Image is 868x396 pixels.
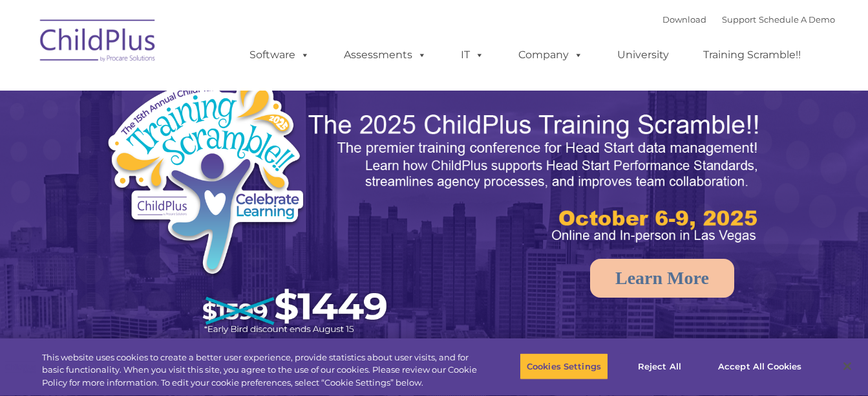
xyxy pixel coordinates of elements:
font: | [662,14,835,25]
a: IT [448,42,497,68]
div: This website uses cookies to create a better user experience, provide statistics about user visit... [42,351,478,390]
a: University [604,42,682,68]
a: Learn More [590,259,734,298]
a: Support [722,14,756,25]
a: Software [237,42,323,68]
button: Reject All [619,353,700,380]
button: Cookies Settings [520,353,608,380]
button: Close [833,352,862,380]
button: Accept All Cookies [711,353,809,380]
a: Schedule A Demo [759,14,835,25]
a: Assessments [331,42,439,68]
a: Training Scramble!! [690,42,814,68]
a: Company [505,42,596,68]
img: ChildPlus by Procare Solutions [34,10,163,75]
a: Download [662,14,706,25]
